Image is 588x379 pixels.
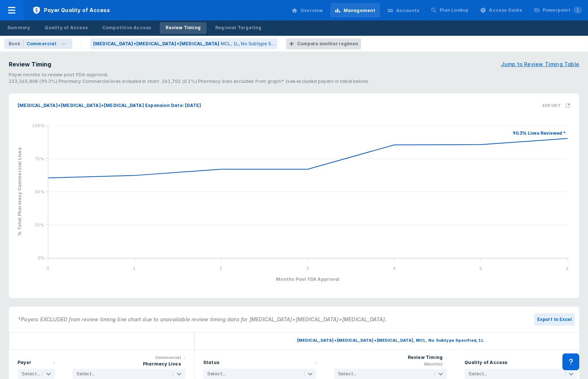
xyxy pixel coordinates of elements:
[297,338,484,343] span: [MEDICAL_DATA]+[MEDICAL_DATA]+[MEDICAL_DATA], MCL, No Subtype Specified, 1L
[9,78,579,85] div: 153,365,808 (90.3%) Pharmacy Commercial lives included in chart. 241,702 (0.1%) Pharmacy lives ex...
[194,332,587,350] div: Sort
[96,22,157,34] a: Competitive Access
[220,266,222,271] tspan: 2
[18,102,201,109] p: [MEDICAL_DATA]+[MEDICAL_DATA]+[MEDICAL_DATA] Expansion Date: [DATE]
[143,354,181,367] div: Pharmacy Lives
[306,266,309,271] tspan: 3
[18,359,31,367] div: Payer
[90,38,278,49] button: [MEDICAL_DATA]+[MEDICAL_DATA]+[MEDICAL_DATA]MCL, 1L, No Subtype S...
[203,359,219,367] div: Status
[9,332,194,350] div: Sort
[297,41,358,47] div: Compare another regimen
[562,353,579,370] div: Contact Support
[93,41,220,47] p: [MEDICAL_DATA]+[MEDICAL_DATA]+[MEDICAL_DATA]
[9,60,51,69] h2: Review Timing
[330,3,380,18] a: Management
[27,41,56,47] div: Commercial
[160,22,206,34] a: Review Timing
[489,7,522,14] div: Access Guide
[286,38,361,49] button: Compare another regimen
[501,60,579,68] h2: Jump to Review Timing Table
[35,156,44,161] text: 75%
[276,276,339,282] tspan: Months Post FDA Approval
[543,7,582,14] div: Powerpoint
[501,60,579,69] button: Jump to Review Timing Table
[143,354,181,361] p: Commercial
[396,7,420,14] div: Accounts
[1,22,36,34] a: Summary
[13,311,391,328] p: *Payers EXCLUDED from review timing line chart due to unavailable review timing data for [MEDICAL...
[38,255,45,260] text: 0%
[383,3,424,18] a: Accounts
[538,99,575,112] button: Export
[35,222,44,227] text: 25%
[513,130,566,136] tspan: 90.3% Lives Reviewed *
[393,266,396,271] tspan: 4
[542,103,561,108] h3: Export
[573,7,582,14] span: 1
[300,7,323,14] div: Overview
[32,123,45,128] text: 100%
[479,266,482,271] tspan: 5
[166,24,201,31] div: Review Timing
[566,266,569,271] tspan: 6
[39,22,93,34] a: Quality of Access
[35,189,45,194] text: 50%
[440,7,468,14] div: Plan Lookup
[13,122,575,294] g: line chart , with . Y-scale minimum value is 0 , maximum value is 1. X-scale minimum value is 0 ,...
[133,266,136,271] tspan: 1
[7,24,30,31] div: Summary
[45,24,87,31] div: Quality of Access
[209,22,268,34] a: Regional Targeting
[46,266,49,271] tspan: 0
[9,41,24,47] div: Book
[215,24,262,31] div: Regional Targeting
[534,313,575,326] button: Export to Excel
[408,354,443,367] div: Review Timing
[102,24,151,31] div: Competitive Access
[17,148,22,236] tspan: % Total Pharmacy Commercial Lives
[221,41,275,47] p: MCL, 1L, No Subtype S...
[22,371,40,377] div: Select...
[408,361,443,367] p: (Months)
[464,359,507,367] div: Quality of Access
[344,7,376,14] div: Management
[287,3,327,18] a: Overview
[9,72,579,78] div: Payer months to review post FDA approval.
